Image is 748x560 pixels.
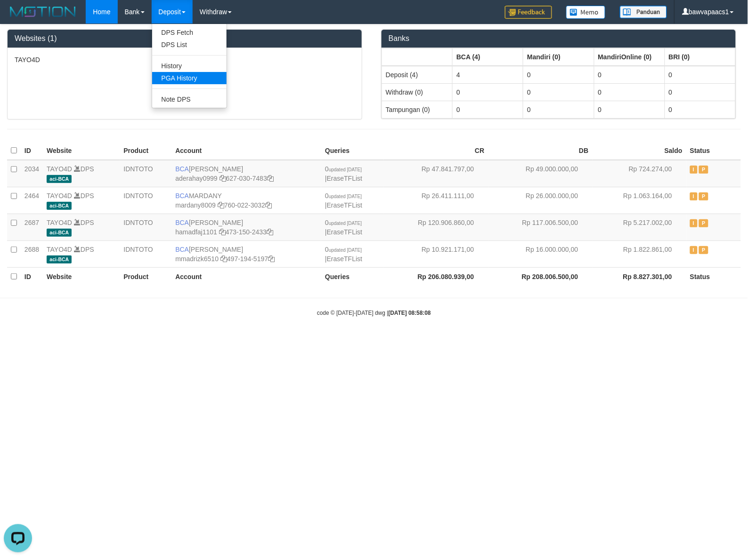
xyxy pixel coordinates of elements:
td: 2687 [21,214,43,240]
a: Copy 4971945197 to clipboard [268,255,275,263]
td: [PERSON_NAME] 627-030-7483 [171,160,321,187]
th: CR [384,142,488,160]
h3: Banks [389,34,729,43]
span: 0 [325,165,362,173]
span: updated [DATE] [329,194,362,199]
th: Queries [321,142,384,160]
a: mmadrizk6510 [175,255,219,263]
img: panduan.png [620,6,667,18]
td: 0 [665,101,735,118]
th: DB [488,142,593,160]
td: DPS [43,160,120,187]
span: Inactive [690,246,698,254]
td: 2034 [21,160,43,187]
span: | [325,192,362,209]
th: ID [21,142,43,160]
a: EraseTFList [327,201,362,209]
td: Rp 1.063.164,00 [593,187,686,214]
td: Tampungan (0) [382,101,453,118]
td: [PERSON_NAME] 473-150-2433 [171,214,321,240]
th: Rp 8.827.301,00 [593,267,686,285]
td: 0 [665,66,735,84]
a: TAYO4D [47,246,72,253]
a: EraseTFList [327,255,362,263]
span: aci-BCA [47,202,72,210]
th: Group: activate to sort column ascending [453,48,523,66]
a: EraseTFList [327,175,362,182]
th: Status [686,267,741,285]
span: 0 [325,219,362,226]
span: updated [DATE] [329,167,362,172]
th: Account [171,267,321,285]
span: Paused [699,219,708,227]
span: BCA [175,246,189,253]
a: PGA History [152,72,227,84]
td: DPS [43,214,120,240]
td: DPS [43,240,120,267]
a: EraseTFList [327,228,362,236]
td: Deposit (4) [382,66,453,84]
td: 0 [594,83,665,101]
a: Copy hamadfaj1101 to clipboard [219,228,226,236]
span: Paused [699,246,708,254]
span: | [325,246,362,263]
span: BCA [175,165,189,173]
a: aderahay0999 [175,175,218,182]
th: Group: activate to sort column ascending [523,48,594,66]
span: aci-BCA [47,175,72,183]
td: Withdraw (0) [382,83,453,101]
span: updated [DATE] [329,248,362,253]
span: | [325,219,362,236]
th: Queries [321,267,384,285]
img: Button%20Memo.svg [566,6,606,19]
a: Copy mardany8009 to clipboard [218,201,224,209]
td: 0 [523,66,594,84]
td: Rp 1.822.861,00 [593,240,686,267]
a: mardany8009 [175,201,216,209]
td: DPS [43,187,120,214]
th: Saldo [593,142,686,160]
td: 0 [665,83,735,101]
td: Rp 49.000.000,00 [488,160,593,187]
a: TAYO4D [47,165,72,173]
th: Product [120,142,171,160]
td: MARDANY 760-022-3032 [171,187,321,214]
td: 0 [453,83,523,101]
td: 2464 [21,187,43,214]
td: 0 [523,83,594,101]
span: Inactive [690,192,698,200]
td: Rp 117.006.500,00 [488,214,593,240]
a: TAYO4D [47,192,72,200]
h3: Websites (1) [15,34,355,43]
span: Inactive [690,166,698,174]
td: Rp 724.274,00 [593,160,686,187]
a: Copy mmadrizk6510 to clipboard [220,255,227,263]
th: Group: activate to sort column ascending [594,48,665,66]
span: Paused [699,166,708,174]
span: updated [DATE] [329,221,362,226]
td: Rp 26.000.000,00 [488,187,593,214]
th: Rp 206.080.939,00 [384,267,488,285]
td: IDNTOTO [120,160,171,187]
td: Rp 16.000.000,00 [488,240,593,267]
td: Rp 47.841.797,00 [384,160,488,187]
td: Rp 10.921.171,00 [384,240,488,267]
span: BCA [175,219,189,226]
small: code © [DATE]-[DATE] dwg | [317,310,431,316]
span: aci-BCA [47,256,72,264]
button: Open LiveChat chat widget [4,4,32,32]
span: BCA [175,192,189,200]
td: IDNTOTO [120,214,171,240]
td: 0 [594,66,665,84]
span: 0 [325,246,362,253]
td: IDNTOTO [120,240,171,267]
td: 0 [523,101,594,118]
a: Copy aderahay0999 to clipboard [220,175,226,182]
span: 0 [325,192,362,200]
th: Status [686,142,741,160]
td: IDNTOTO [120,187,171,214]
td: 4 [453,66,523,84]
p: TAYO4D [15,55,355,64]
span: aci-BCA [47,229,72,237]
td: Rp 26.411.111,00 [384,187,488,214]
